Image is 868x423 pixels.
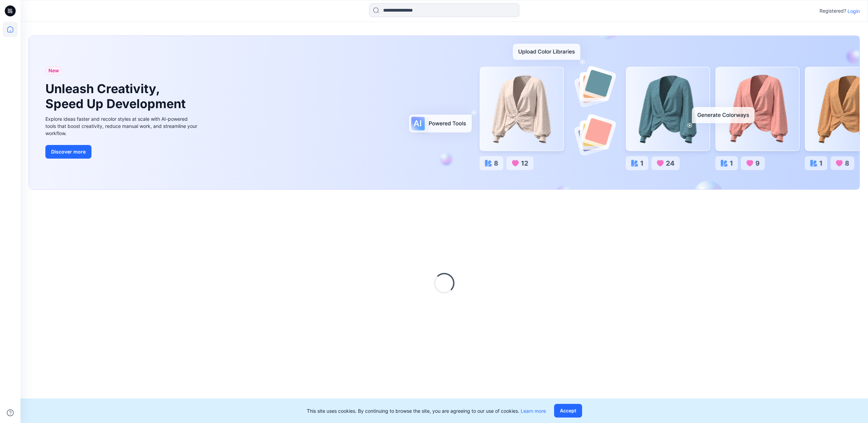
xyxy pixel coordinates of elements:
[848,8,860,15] p: Login
[307,407,546,414] p: This site uses cookies. By continuing to browse the site, you are agreeing to our use of cookies.
[48,67,59,75] span: New
[820,7,846,15] p: Registered?
[45,145,91,159] button: Discover more
[45,145,199,159] a: Discover more
[521,408,546,414] a: Learn more
[45,115,199,137] div: Explore ideas faster and recolor styles at scale with AI-powered tools that boost creativity, red...
[45,82,189,111] h1: Unleash Creativity, Speed Up Development
[554,404,582,418] button: Accept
